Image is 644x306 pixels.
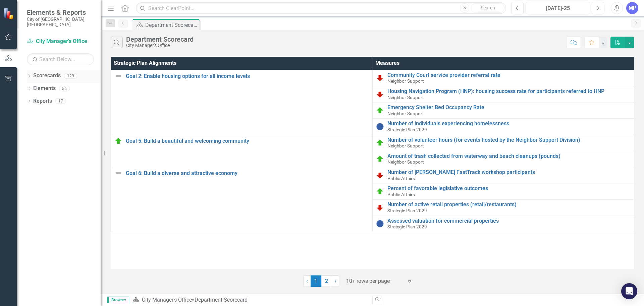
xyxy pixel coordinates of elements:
span: 1 [311,275,321,287]
div: Department Scorecard [195,297,248,303]
a: Reports [33,97,52,105]
span: Elements & Reports [27,8,94,16]
img: Proceeding as Planned [376,187,384,195]
a: Elements [33,85,56,92]
button: [DATE]-25 [526,2,590,14]
img: Proceeding as Planned [376,106,384,115]
a: Community Court service provider referral rate [387,72,631,78]
input: Search Below... [27,53,94,65]
span: Neighbor Support [387,143,424,148]
div: Department Scorecard [126,36,194,43]
span: Public Affairs [387,176,415,181]
div: 129 [64,73,77,79]
img: Information Unavailable [376,123,384,131]
a: City Manager's Office [142,297,192,303]
a: Goal 2: Enable housing options for all income levels [126,73,369,79]
img: Not Defined [114,72,122,80]
div: Department Scorecard [145,21,198,29]
span: ‹ [306,278,308,284]
a: City Manager's Office [27,38,94,45]
img: Information Unavailable [376,220,384,228]
img: ClearPoint Strategy [3,8,15,19]
a: Percent of favorable legislative outcomes [387,185,631,191]
a: Number of [PERSON_NAME] FastTrack workshop participants [387,169,631,175]
input: Search ClearPoint... [136,2,506,14]
div: [DATE]-25 [528,4,588,12]
div: » [132,296,367,304]
span: Strategic Plan 2029 [387,224,427,229]
div: 56 [59,86,70,91]
div: Open Intercom Messenger [621,283,637,299]
a: 2 [321,275,332,287]
span: Strategic Plan 2029 [387,127,427,132]
div: 17 [55,98,66,104]
span: Strategic Plan 2029 [387,208,427,213]
img: Reviewing for Improvement [376,90,384,98]
span: Browser [107,297,129,303]
a: Number of volunteer hours (for events hosted by the Neighbor Support Division) [387,137,631,143]
a: Number of active retail properties (retail/restaurants) [387,202,631,208]
img: Reviewing for Improvement [376,204,384,212]
span: Neighbor Support [387,95,424,100]
button: Search [471,3,504,13]
button: MP [626,2,638,14]
span: › [335,278,336,284]
img: Not Defined [114,169,122,177]
a: Emergency Shelter Bed Occupancy Rate [387,104,631,111]
a: Amount of trash collected from waterway and beach cleanups (pounds) [387,153,631,159]
a: Housing Navigation Program (HNP): housing success rate for participants referred to HNP [387,88,631,94]
span: Search [481,5,495,10]
a: Scorecards [33,72,61,80]
img: Proceeding as Planned [376,155,384,163]
img: Proceeding as Planned [376,139,384,147]
a: Assessed valuation for commercial properties [387,218,631,224]
span: Public Affairs [387,192,415,197]
img: Reviewing for Improvement [376,74,384,82]
div: City Manager's Office [126,43,194,48]
img: Reviewing for Improvement [376,171,384,179]
img: Proceeding as Planned [114,137,122,145]
span: Neighbor Support [387,78,424,84]
a: Number of individuals experiencing homelessness [387,121,631,127]
span: Neighbor Support [387,159,424,165]
span: Neighbor Support [387,111,424,116]
small: City of [GEOGRAPHIC_DATA], [GEOGRAPHIC_DATA] [27,16,94,28]
a: Goal 5: Build a beautiful and welcoming community [126,138,369,144]
a: Goal 6: Build a diverse and attractive economy [126,170,369,176]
